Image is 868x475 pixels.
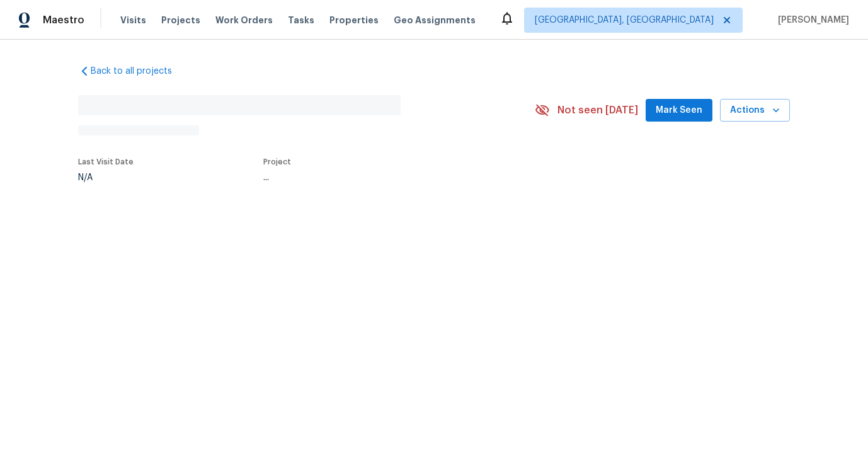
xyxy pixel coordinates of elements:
[78,65,199,77] a: Back to all projects
[43,14,84,26] span: Maestro
[263,173,505,182] div: ...
[394,14,476,26] span: Geo Assignments
[720,99,790,122] button: Actions
[78,158,134,166] span: Last Visit Date
[161,14,200,26] span: Projects
[646,99,712,122] button: Mark Seen
[78,173,134,182] div: N/A
[263,158,291,166] span: Project
[288,16,314,25] span: Tasks
[329,14,379,26] span: Properties
[215,14,273,26] span: Work Orders
[120,14,146,26] span: Visits
[730,103,780,118] span: Actions
[535,14,714,26] span: [GEOGRAPHIC_DATA], [GEOGRAPHIC_DATA]
[557,104,638,117] span: Not seen [DATE]
[773,14,849,26] span: [PERSON_NAME]
[656,103,702,118] span: Mark Seen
